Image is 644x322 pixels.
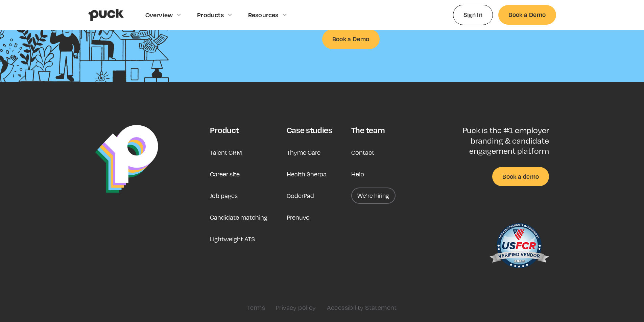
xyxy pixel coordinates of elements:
a: Accessibility Statement [327,304,397,311]
p: Puck is the #1 employer branding & candidate engagement platform [440,125,549,156]
a: Lightweight ATS [210,231,255,247]
a: Contact [351,144,374,160]
a: Prenuvo [287,209,310,225]
a: Talent CRM [210,144,242,160]
img: US Federal Contractor Registration System for Award Management Verified Vendor Seal [489,220,549,274]
div: Overview [145,11,173,19]
a: Candidate matching [210,209,267,225]
a: Thyme Care [287,144,320,160]
a: Career site [210,166,240,182]
a: Sign In [453,5,493,25]
a: Help [351,166,364,182]
a: Book a demo [492,167,549,186]
a: Book a Demo [322,29,380,49]
a: Privacy policy [276,304,316,311]
a: Terms [247,304,265,311]
div: The team [351,125,385,135]
a: CoderPad [287,188,314,204]
img: Puck Logo [95,125,158,193]
a: We’re hiring [351,188,396,204]
a: Health Sherpa [287,166,327,182]
a: Job pages [210,188,238,204]
div: Products [197,11,224,19]
div: Product [210,125,239,135]
a: Book a Demo [498,5,556,24]
div: Case studies [287,125,332,135]
div: Resources [248,11,279,19]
